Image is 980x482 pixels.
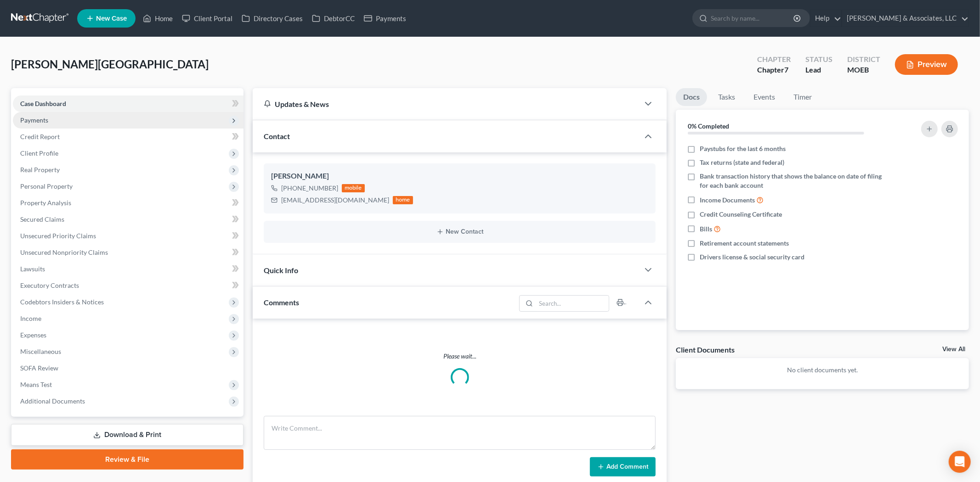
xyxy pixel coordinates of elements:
[895,54,958,75] button: Preview
[810,10,841,27] a: Help
[13,228,244,244] a: Unsecured Priority Claims
[264,352,656,361] p: Please wait...
[13,244,244,261] a: Unsecured Nonpriority Claims
[264,266,298,275] span: Quick Info
[20,331,46,339] span: Expenses
[20,248,108,256] span: Unsecured Nonpriority Claims
[700,224,712,234] span: Bills
[359,10,411,27] a: Payments
[20,199,71,207] span: Property Analysis
[784,65,788,74] span: 7
[20,149,58,157] span: Client Profile
[13,211,244,228] a: Secured Claims
[13,95,244,112] a: Case Dashboard
[683,365,962,375] p: No client documents yet.
[13,129,244,145] a: Credit Report
[746,88,782,106] a: Events
[676,345,735,354] div: Client Documents
[237,10,307,27] a: Directory Cases
[847,54,880,65] div: District
[20,166,60,174] span: Real Property
[20,298,104,306] span: Codebtors Insiders & Notices
[307,10,359,27] a: DebtorCC
[264,132,290,140] span: Contact
[177,10,237,27] a: Client Portal
[96,15,127,22] span: New Case
[20,215,64,223] span: Secured Claims
[676,88,707,106] a: Docs
[942,346,965,353] a: View All
[711,88,742,106] a: Tasks
[264,99,628,109] div: Updates & News
[711,10,795,27] input: Search by name...
[757,65,791,75] div: Chapter
[20,100,66,107] span: Case Dashboard
[700,196,755,205] span: Income Documents
[949,451,971,473] div: Open Intercom Messenger
[13,360,244,376] a: SOFA Review
[805,54,833,65] div: Status
[700,158,784,167] span: Tax returns (state and federal)
[13,261,244,277] a: Lawsuits
[11,424,244,446] a: Download & Print
[20,232,96,240] span: Unsecured Priority Claims
[757,54,791,65] div: Chapter
[700,252,804,262] span: Drivers license & social security card
[20,281,79,289] span: Executory Contracts
[271,228,648,235] button: New Contact
[536,296,609,311] input: Search...
[20,116,48,124] span: Payments
[700,239,789,248] span: Retirement account statements
[20,364,58,372] span: SOFA Review
[20,397,85,405] span: Additional Documents
[590,457,656,476] button: Add Comment
[20,133,60,140] span: Credit Report
[342,184,365,192] div: mobile
[281,196,389,205] div: [EMAIL_ADDRESS][DOMAIN_NAME]
[786,88,819,106] a: Timer
[20,314,41,322] span: Income
[264,298,299,307] span: Comments
[271,171,648,182] div: [PERSON_NAME]
[11,449,244,470] a: Review & File
[138,10,177,27] a: Home
[842,10,969,27] a: [PERSON_NAME] & Associates, LLC
[13,195,244,211] a: Property Analysis
[847,65,880,75] div: MOEB
[688,122,729,130] strong: 0% Completed
[11,57,209,71] span: [PERSON_NAME][GEOGRAPHIC_DATA]
[13,277,244,294] a: Executory Contracts
[393,196,413,204] div: home
[20,347,61,355] span: Miscellaneous
[281,184,338,193] div: [PHONE_NUMBER]
[700,210,782,219] span: Credit Counseling Certificate
[20,381,52,388] span: Means Test
[805,65,833,75] div: Lead
[700,144,786,153] span: Paystubs for the last 6 months
[700,172,888,190] span: Bank transaction history that shows the balance on date of filing for each bank account
[20,265,45,273] span: Lawsuits
[20,182,73,190] span: Personal Property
